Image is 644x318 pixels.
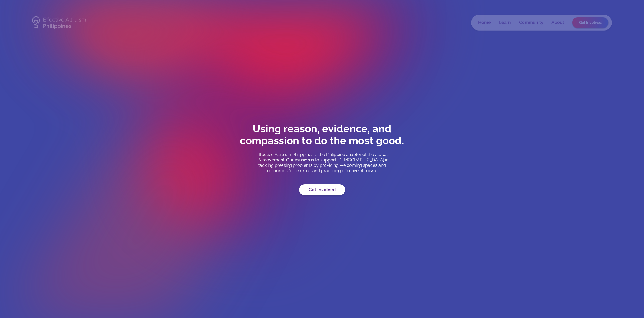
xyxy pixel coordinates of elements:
[579,21,602,25] span: Get Involved
[519,20,543,25] a: Community
[499,20,511,25] a: Learn
[551,20,564,25] a: About
[572,17,608,28] a: Get Involved
[299,184,345,195] a: Get Involved
[227,123,417,147] h1: Using reason, evidence, and compassion to do the most good.
[478,20,491,25] a: Home
[255,152,390,174] p: Effective Altruism Philippines is the Philippine chapter of the global EA movement. Our mission i...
